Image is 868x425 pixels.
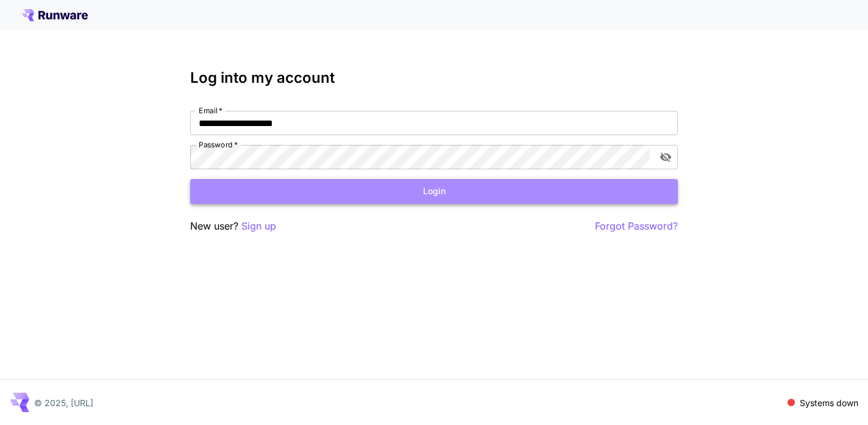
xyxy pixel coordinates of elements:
[595,219,678,234] button: Forgot Password?
[190,179,678,204] button: Login
[199,105,222,116] label: Email
[190,219,276,234] p: New user?
[34,396,93,409] p: © 2025, [URL]
[800,396,858,409] p: Systems down
[190,69,678,86] h3: Log into my account
[199,139,238,150] label: Password
[241,219,276,234] button: Sign up
[655,146,677,168] button: toggle password visibility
